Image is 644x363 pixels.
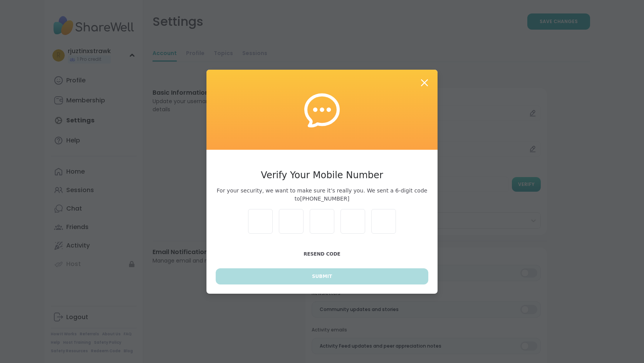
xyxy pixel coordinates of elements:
h3: Verify Your Mobile Number [216,168,428,182]
span: Submit [312,273,332,280]
span: Resend Code [304,251,340,257]
button: Resend Code [216,246,428,262]
span: For your security, we want to make sure it’s really you. We sent a 6-digit code to [PHONE_NUMBER] [216,187,428,203]
button: Submit [216,268,428,284]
